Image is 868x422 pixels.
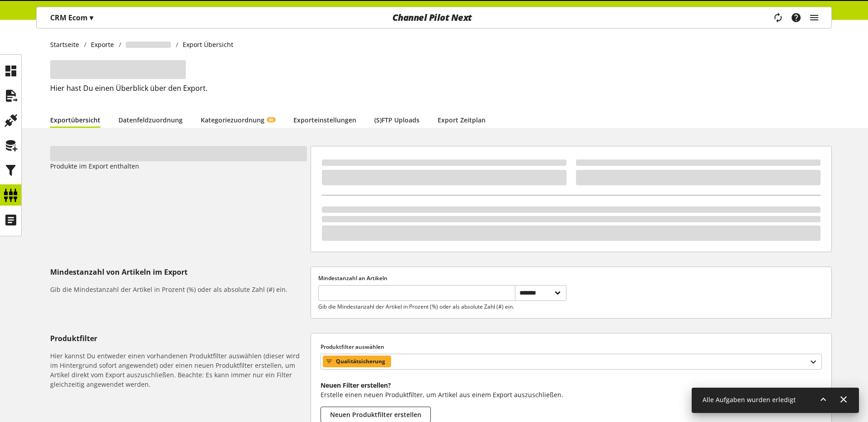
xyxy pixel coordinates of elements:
h2: Hier hast Du einen Überblick über den Export. [50,83,832,94]
span: Startseite [50,40,79,49]
p: Gib die Mindestanzahl der Artikel in Prozent (%) oder als absolute Zahl (#) ein. [318,303,514,311]
a: (S)FTP Uploads [374,115,420,125]
label: Produktfilter auswählen [321,343,822,351]
span: ▾ [90,13,93,23]
a: KategoriezuordnungKI [201,115,275,125]
h6: Gib die Mindestanzahl der Artikel in Prozent (%) oder als absolute Zahl (#) ein. [50,285,307,294]
a: Startseite [50,40,84,49]
span: KI [269,117,273,122]
a: Exportübersicht [50,115,100,125]
h5: Produktfilter [50,333,307,344]
label: Mindestanzahl an Artikeln [318,274,566,282]
p: Erstelle einen neuen Produktfilter, um Artikel aus einem Export auszuschließen. [321,390,822,399]
span: Neuen Produktfilter erstellen [330,410,421,419]
a: Exporte [86,40,119,49]
span: Exporte [91,40,114,49]
b: Neuen Filter erstellen? [321,381,391,389]
p: Produkte im Export enthalten [50,161,307,171]
a: Export Zeitplan [438,115,486,125]
span: Qualitätsicherung [336,356,385,367]
h6: Hier kannst Du entweder einen vorhandenen Produktfilter auswählen (dieser wird im Hintergrund sof... [50,351,307,389]
a: Datenfeldzuordnung [118,115,183,125]
nav: main navigation [36,7,832,28]
a: Exporteinstellungen [293,115,356,125]
h5: Mindestanzahl von Artikeln im Export [50,267,307,277]
p: CRM Ecom [50,12,93,23]
span: Alle Aufgaben wurden erledigt [703,395,796,404]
